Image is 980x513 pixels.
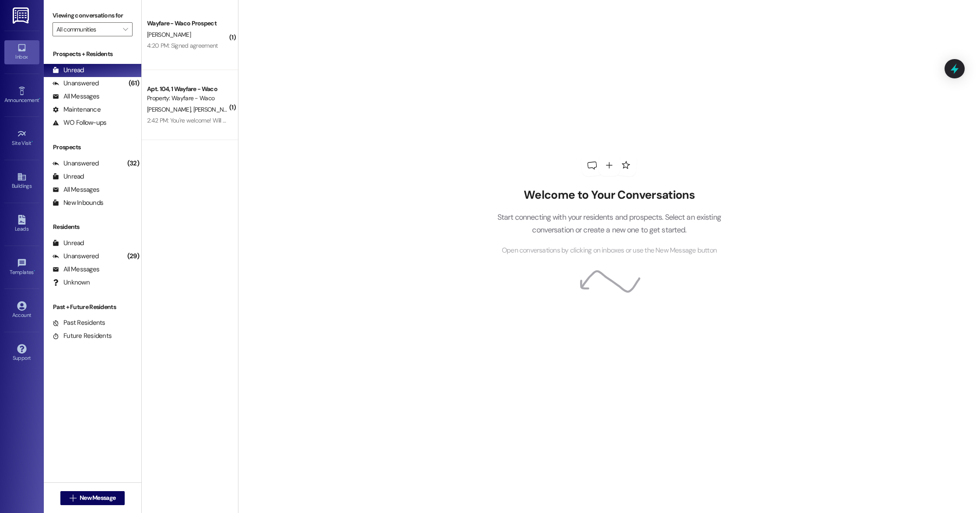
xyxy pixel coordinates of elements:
div: Unanswered [52,159,99,168]
button: New Message [60,491,125,505]
span: Open conversations by clicking on inboxes or use the New Message button [502,245,717,256]
div: Unanswered [52,252,99,261]
div: All Messages [52,185,99,194]
div: Unread [52,66,84,75]
div: Apt. 104, 1 Wayfare - Waco [147,84,228,94]
a: Account [4,299,39,322]
a: Support [4,341,39,365]
a: Buildings [4,169,39,193]
div: Past + Future Residents [44,302,141,312]
a: Templates • [4,256,39,279]
div: All Messages [52,265,99,274]
div: Maintenance [52,105,101,114]
a: Leads [4,212,39,236]
img: ResiDesk Logo [13,7,31,24]
label: Viewing conversations for [52,9,133,22]
div: Future Residents [52,331,112,341]
a: Inbox [4,40,39,64]
div: Wayfare - Waco Prospect [147,19,228,28]
span: • [39,96,40,102]
a: Site Visit • [4,126,39,150]
div: Unanswered [52,79,99,88]
span: [PERSON_NAME] [147,31,191,39]
div: Unknown [52,278,90,287]
span: [PERSON_NAME] [147,105,193,113]
div: Property: Wayfare - Waco [147,94,228,103]
div: Unread [52,172,84,181]
span: • [31,139,33,145]
input: All communities [56,22,119,36]
div: Past Residents [52,318,105,327]
div: Unread [52,239,84,248]
div: Prospects + Residents [44,49,141,59]
i:  [123,26,128,33]
div: 2:42 PM: You're welcome! Will do:) [147,116,232,124]
div: All Messages [52,92,99,101]
div: New Inbounds [52,198,103,207]
div: Residents [44,222,141,232]
span: [PERSON_NAME] [193,105,237,113]
span: New Message [80,493,115,502]
div: (61) [126,77,141,90]
div: Prospects [44,143,141,152]
h2: Welcome to Your Conversations [484,188,734,202]
div: WO Follow-ups [52,118,106,127]
div: 4:20 PM: Signed agreement [147,42,218,49]
div: (29) [125,249,141,263]
div: (32) [125,157,141,170]
span: • [34,268,35,274]
p: Start connecting with your residents and prospects. Select an existing conversation or create a n... [484,211,734,236]
i:  [70,495,76,502]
